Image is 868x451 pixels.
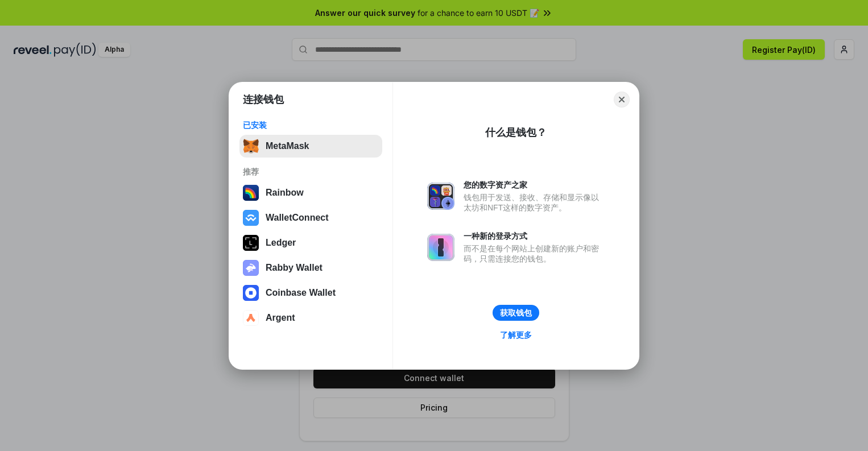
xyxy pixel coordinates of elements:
img: svg+xml,%3Csvg%20width%3D%2228%22%20height%3D%2228%22%20viewBox%3D%220%200%2028%2028%22%20fill%3D... [243,310,259,326]
button: Rainbow [239,181,382,204]
button: Close [614,92,630,107]
img: svg+xml,%3Csvg%20xmlns%3D%22http%3A%2F%2Fwww.w3.org%2F2000%2Fsvg%22%20fill%3D%22none%22%20viewBox... [427,234,454,261]
img: svg+xml,%3Csvg%20xmlns%3D%22http%3A%2F%2Fwww.w3.org%2F2000%2Fsvg%22%20width%3D%2228%22%20height%3... [243,235,259,251]
button: WalletConnect [239,206,382,229]
div: 推荐 [243,167,379,177]
img: svg+xml,%3Csvg%20width%3D%22120%22%20height%3D%22120%22%20viewBox%3D%220%200%20120%20120%22%20fil... [243,185,259,201]
div: Argent [266,313,295,323]
button: Ledger [239,231,382,254]
div: Coinbase Wallet [266,288,336,298]
div: MetaMask [266,141,309,151]
div: 已安装 [243,120,379,130]
img: svg+xml,%3Csvg%20width%3D%2228%22%20height%3D%2228%22%20viewBox%3D%220%200%2028%2028%22%20fill%3D... [243,285,259,301]
button: Rabby Wallet [239,256,382,279]
div: 一种新的登录方式 [464,231,605,241]
a: 了解更多 [493,328,539,342]
div: Rainbow [266,188,304,198]
button: 获取钱包 [493,305,539,321]
div: Rabby Wallet [266,263,323,273]
img: svg+xml,%3Csvg%20xmlns%3D%22http%3A%2F%2Fwww.w3.org%2F2000%2Fsvg%22%20fill%3D%22none%22%20viewBox... [243,260,259,276]
div: 获取钱包 [500,308,532,318]
img: svg+xml,%3Csvg%20width%3D%2228%22%20height%3D%2228%22%20viewBox%3D%220%200%2028%2028%22%20fill%3D... [243,210,259,226]
div: 而不是在每个网站上创建新的账户和密码，只需连接您的钱包。 [464,243,605,264]
div: 了解更多 [500,330,532,340]
div: 您的数字资产之家 [464,180,605,190]
button: Coinbase Wallet [239,282,382,304]
div: WalletConnect [266,213,329,223]
h1: 连接钱包 [243,93,284,106]
div: 什么是钱包？ [485,126,547,139]
div: 钱包用于发送、接收、存储和显示像以太坊和NFT这样的数字资产。 [464,192,605,213]
img: svg+xml,%3Csvg%20xmlns%3D%22http%3A%2F%2Fwww.w3.org%2F2000%2Fsvg%22%20fill%3D%22none%22%20viewBox... [427,183,454,210]
img: svg+xml,%3Csvg%20fill%3D%22none%22%20height%3D%2233%22%20viewBox%3D%220%200%2035%2033%22%20width%... [243,138,259,154]
div: Ledger [266,238,296,248]
button: Argent [239,307,382,329]
button: MetaMask [239,135,382,158]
